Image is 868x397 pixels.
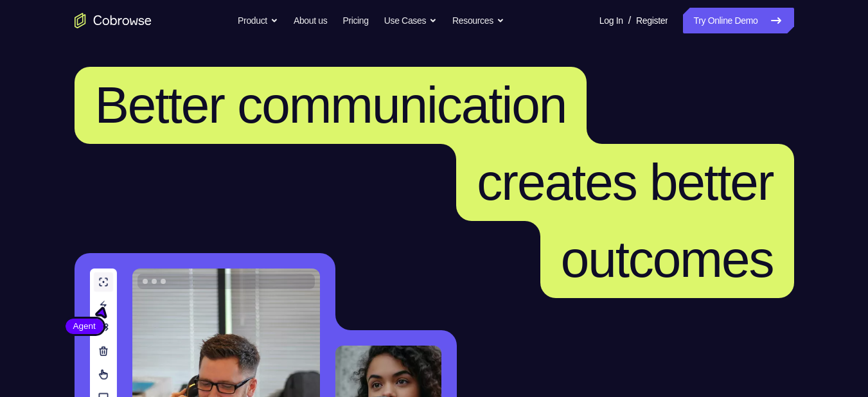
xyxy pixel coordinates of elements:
span: creates better [477,154,773,211]
button: Product [238,8,278,33]
a: Pricing [342,8,368,33]
a: Try Online Demo [683,8,793,33]
span: outcomes [561,231,774,288]
a: Log In [599,8,623,33]
a: Register [636,8,668,33]
a: Go to the home page [75,13,152,28]
span: Better communication [95,76,567,134]
span: / [628,13,631,28]
a: About us [294,8,327,33]
button: Resources [452,8,504,33]
button: Use Cases [384,8,437,33]
span: Agent [66,320,103,333]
